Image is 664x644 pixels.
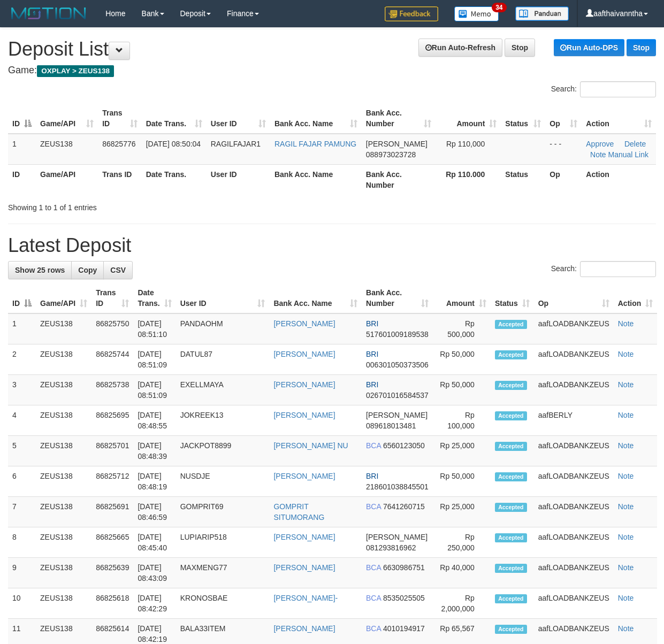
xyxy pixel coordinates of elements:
td: Rp 25,000 [433,497,491,527]
h4: Game: [8,65,656,76]
td: 86825695 [91,405,133,436]
th: Status: activate to sort column ascending [501,103,545,134]
th: Bank Acc. Name: activate to sort column ascending [270,103,362,134]
span: Copy 218601038845501 to clipboard [366,482,429,491]
td: 8 [8,527,36,558]
td: Rp 25,000 [433,436,491,466]
th: Status [501,164,545,195]
th: Bank Acc. Name [270,164,362,195]
td: - - - [545,134,582,165]
td: [DATE] 08:45:40 [133,527,175,558]
span: Copy 006301050373506 to clipboard [366,361,429,369]
span: CSV [110,266,126,274]
td: ZEUS138 [36,527,91,558]
label: Search: [551,81,656,97]
a: Note [618,563,634,572]
div: Showing 1 to 1 of 1 entries [8,198,269,213]
a: Stop [505,39,535,57]
th: Game/API: activate to sort column ascending [36,103,98,134]
a: Note [618,472,634,480]
td: ZEUS138 [36,375,91,405]
span: Copy 089618013481 to clipboard [366,421,416,430]
img: MOTION_logo.png [8,5,89,21]
td: 7 [8,497,36,527]
a: Note [618,594,634,602]
span: BCA [366,502,381,511]
th: Status: activate to sort column ascending [491,283,534,313]
td: PANDAOHM [176,313,270,344]
span: Copy 517601009189538 to clipboard [366,330,429,339]
span: Accepted [495,411,527,420]
td: ZEUS138 [36,558,91,588]
th: Rp 110.000 [436,164,501,195]
th: Game/API [36,164,98,195]
td: 86825744 [91,344,133,375]
span: Show 25 rows [15,266,65,274]
td: LUPIARIP518 [176,527,270,558]
td: ZEUS138 [36,344,91,375]
a: Copy [71,261,104,279]
td: NUSDJE [176,466,270,497]
td: aafLOADBANKZEUS [534,313,614,344]
span: Copy 026701016584537 to clipboard [366,391,429,400]
a: Run Auto-DPS [554,39,624,56]
td: 6 [8,466,36,497]
th: Trans ID [98,164,141,195]
th: Amount: activate to sort column ascending [433,283,491,313]
span: 86825776 [102,140,135,148]
span: Accepted [495,442,527,451]
td: 86825665 [91,527,133,558]
span: BCA [366,624,381,633]
a: [PERSON_NAME] [273,319,335,328]
span: BRI [366,350,378,358]
td: 2 [8,344,36,375]
th: Op: activate to sort column ascending [534,283,614,313]
th: Date Trans. [142,164,207,195]
span: BCA [366,594,381,602]
th: ID: activate to sort column descending [8,283,36,313]
span: OXPLAY > ZEUS138 [37,65,114,77]
span: BCA [366,563,381,572]
a: Note [618,533,634,541]
td: 86825618 [91,588,133,619]
td: 86825750 [91,313,133,344]
td: 4 [8,405,36,436]
span: BRI [366,319,378,328]
td: ZEUS138 [36,405,91,436]
span: BRI [366,472,378,480]
td: Rp 500,000 [433,313,491,344]
a: RAGIL FAJAR PAMUNG [274,140,356,148]
span: [PERSON_NAME] [366,140,428,148]
input: Search: [580,261,656,277]
a: Note [618,441,634,450]
th: User ID [207,164,270,195]
td: aafLOADBANKZEUS [534,497,614,527]
a: Note [618,319,634,328]
th: Game/API: activate to sort column ascending [36,283,91,313]
a: [PERSON_NAME] NU [273,441,348,450]
th: Amount: activate to sort column ascending [436,103,501,134]
span: Copy 7641260715 to clipboard [383,502,425,511]
td: 10 [8,588,36,619]
span: Copy 4010194917 to clipboard [383,624,425,633]
span: Accepted [495,594,527,603]
td: 86825691 [91,497,133,527]
th: Op [545,164,582,195]
td: [DATE] 08:46:59 [133,497,175,527]
img: panduan.png [515,6,569,21]
td: KRONOSBAE [176,588,270,619]
a: [PERSON_NAME] [273,411,335,419]
th: ID: activate to sort column descending [8,103,36,134]
th: Trans ID: activate to sort column ascending [91,283,133,313]
th: User ID: activate to sort column ascending [176,283,270,313]
span: Accepted [495,503,527,512]
td: GOMPRIT69 [176,497,270,527]
th: Date Trans.: activate to sort column ascending [133,283,175,313]
a: CSV [103,261,133,279]
td: 86825712 [91,466,133,497]
span: 34 [492,3,506,12]
td: ZEUS138 [36,497,91,527]
img: Feedback.jpg [385,6,438,21]
td: aafLOADBANKZEUS [534,436,614,466]
td: aafLOADBANKZEUS [534,527,614,558]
